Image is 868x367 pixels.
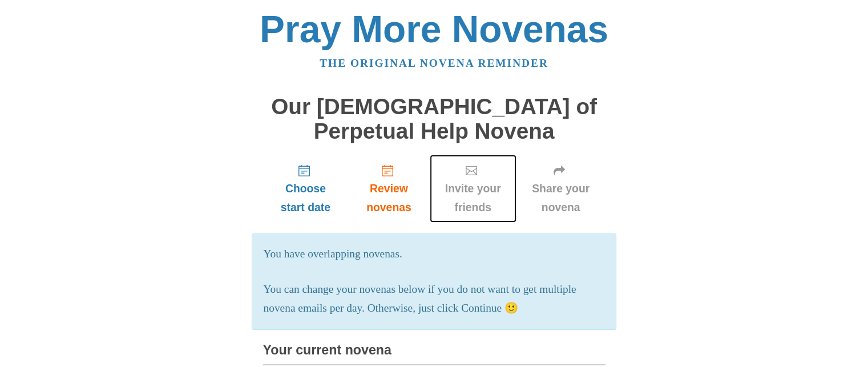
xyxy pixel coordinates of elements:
[260,8,608,50] a: Pray More Novenas
[263,95,605,143] h1: Our [DEMOGRAPHIC_DATA] of Perpetual Help Novena
[348,155,429,223] a: Review novenas
[320,57,548,69] a: The original novena reminder
[263,343,605,365] h3: Your current novena
[264,280,605,318] p: You can change your novenas below if you do not want to get multiple novena emails per day. Other...
[430,155,516,223] a: Invite your friends
[264,245,605,264] p: You have overlapping novenas.
[516,155,605,223] a: Share your novena
[528,179,594,217] span: Share your novena
[360,179,418,217] span: Review novenas
[274,179,337,217] span: Choose start date
[263,155,349,223] a: Choose start date
[441,179,505,217] span: Invite your friends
